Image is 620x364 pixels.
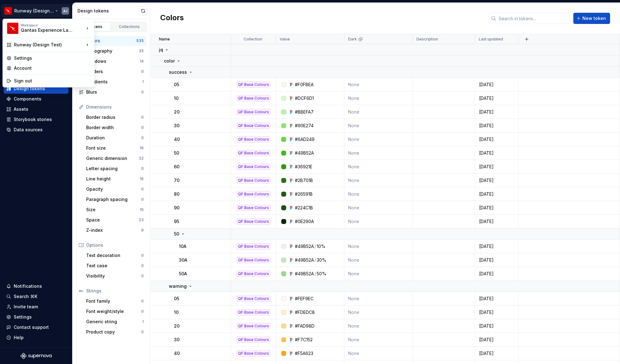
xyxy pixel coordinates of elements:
[21,27,74,33] div: Qantas Experience Language
[14,78,91,84] div: Sign out
[7,23,18,34] img: 6b187050-a3ed-48aa-8485-808e17fcee26.png
[14,42,84,48] div: Runway (Design Test)
[14,55,91,61] div: Settings
[21,23,84,27] div: Workspace
[14,65,91,71] div: Account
